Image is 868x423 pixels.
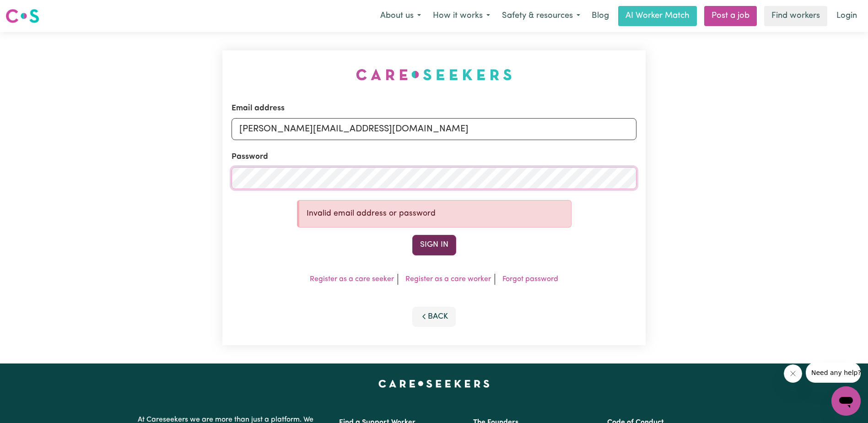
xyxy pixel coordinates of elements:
[412,307,456,327] button: Back
[232,151,268,163] label: Password
[586,6,615,26] a: Blog
[5,5,39,27] a: Careseekers logo
[412,235,456,255] button: Sign In
[784,364,802,383] iframe: Close message
[831,386,861,416] iframe: Button to launch messaging window
[232,103,285,114] label: Email address
[427,6,496,26] button: How it works
[374,6,427,26] button: About us
[232,118,636,140] input: Email address
[378,380,490,387] a: Careseekers home page
[5,6,55,14] span: Need any help?
[831,6,863,26] a: Login
[310,276,394,283] a: Register as a care seeker
[307,208,564,220] p: Invalid email address or password
[618,6,697,26] a: AI Worker Match
[764,6,827,26] a: Find workers
[806,363,861,383] iframe: Message from company
[496,6,586,26] button: Safety & resources
[405,276,491,283] a: Register as a care worker
[502,276,558,283] a: Forgot password
[5,8,39,24] img: Careseekers logo
[704,6,757,26] a: Post a job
